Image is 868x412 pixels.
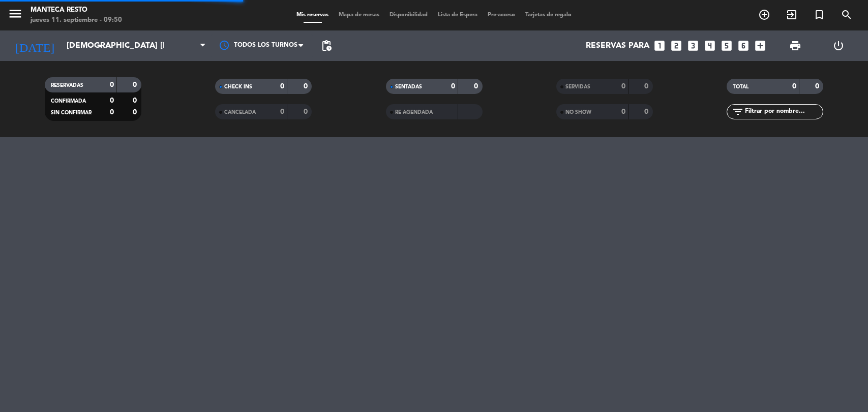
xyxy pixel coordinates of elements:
span: Disponibilidad [384,12,433,18]
i: exit_to_app [786,9,798,21]
i: [DATE] [8,35,62,57]
span: Mapa de mesas [334,12,384,18]
span: CHECK INS [224,84,252,89]
strong: 0 [110,81,114,88]
strong: 0 [133,97,139,104]
strong: 0 [644,108,650,115]
span: CONFIRMADA [51,99,86,104]
span: Pre-acceso [483,12,520,18]
span: pending_actions [320,40,333,52]
strong: 0 [621,108,625,115]
strong: 0 [792,83,796,90]
strong: 0 [304,83,310,90]
strong: 0 [304,108,310,115]
strong: 0 [280,108,284,115]
span: Reservas para [586,41,649,51]
span: RE AGENDADA [395,110,433,115]
i: looks_5 [720,39,733,52]
strong: 0 [110,97,114,104]
i: looks_4 [703,39,716,52]
span: Tarjetas de regalo [520,12,577,18]
strong: 0 [644,83,650,90]
strong: 0 [133,81,139,88]
i: looks_one [653,39,666,52]
span: Mis reservas [291,12,334,18]
i: turned_in_not [813,9,825,21]
i: filter_list [732,106,744,118]
strong: 0 [815,83,821,90]
i: menu [8,6,23,21]
span: SENTADAS [395,84,422,89]
span: CANCELADA [224,110,256,115]
div: Manteca Resto [31,5,122,15]
i: add_box [754,39,767,52]
i: power_settings_new [832,40,845,52]
strong: 0 [133,109,139,116]
strong: 0 [474,83,480,90]
strong: 0 [621,83,625,90]
i: add_circle_outline [758,9,770,21]
i: looks_two [670,39,683,52]
strong: 0 [280,83,284,90]
span: TOTAL [733,84,749,89]
span: SIN CONFIRMAR [51,110,92,115]
button: menu [8,6,23,25]
strong: 0 [451,83,455,90]
i: looks_3 [686,39,700,52]
input: Filtrar por nombre... [744,106,823,117]
span: Lista de Espera [433,12,483,18]
i: arrow_drop_down [95,40,107,52]
div: LOG OUT [817,30,860,61]
span: print [789,40,801,52]
span: SERVIDAS [565,84,590,89]
i: looks_6 [737,39,750,52]
div: jueves 11. septiembre - 09:50 [31,15,122,25]
i: search [841,9,853,21]
span: RESERVADAS [51,83,83,88]
strong: 0 [110,109,114,116]
span: NO SHOW [565,110,591,115]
